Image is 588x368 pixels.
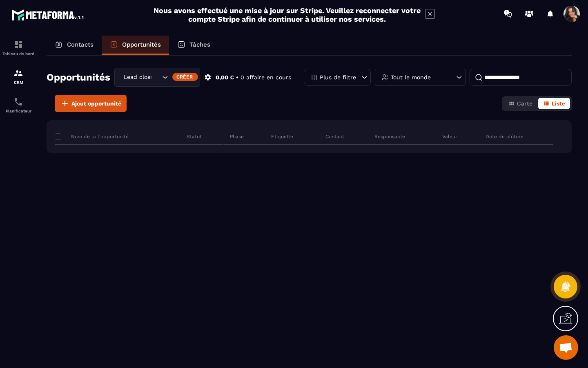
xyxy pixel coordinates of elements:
[13,68,23,78] img: formation
[2,52,35,56] p: Tableau de bord
[2,62,35,91] a: formationformationCRM
[230,133,244,140] p: Phase
[552,100,565,107] span: Liste
[486,133,523,140] p: Date de clôture
[47,69,110,85] h2: Opportunités
[320,74,356,80] p: Plus de filtre
[187,133,202,140] p: Statut
[47,36,102,55] a: Contacts
[172,73,198,81] div: Créer
[102,36,169,55] a: Opportunités
[2,34,35,62] a: formationformationTableau de bord
[2,80,35,85] p: CRM
[271,133,293,140] p: Étiquette
[538,98,570,109] button: Liste
[67,41,94,48] p: Contacts
[169,36,218,55] a: Tâches
[152,73,160,82] input: Search for option
[391,74,431,80] p: Tout le monde
[71,99,121,108] span: Ajout opportunité
[554,335,578,360] a: Ouvrir le chat
[2,109,35,113] p: Planificateur
[503,98,537,109] button: Carte
[374,133,405,140] p: Responsable
[13,40,23,49] img: formation
[2,91,35,119] a: schedulerschedulerPlanificateur
[122,73,152,82] span: Lead closing
[216,74,234,81] p: 0,00 €
[13,97,23,107] img: scheduler
[55,133,129,140] p: Nom de la l'opportunité
[114,68,200,87] div: Search for option
[11,7,85,22] img: logo
[153,6,421,23] h2: Nous avons effectué une mise à jour sur Stripe. Veuillez reconnecter votre compte Stripe afin de ...
[325,133,344,140] p: Contact
[55,95,127,112] button: Ajout opportunité
[241,74,291,81] p: 0 affaire en cours
[442,133,457,140] p: Valeur
[189,41,210,48] p: Tâches
[517,100,532,107] span: Carte
[236,74,238,81] p: •
[122,41,161,48] p: Opportunités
